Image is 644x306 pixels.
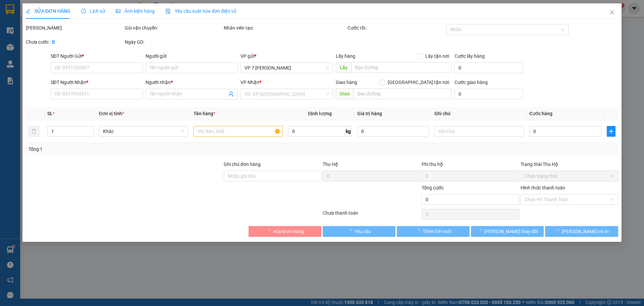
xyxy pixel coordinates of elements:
[351,62,452,73] input: Dọc đường
[385,79,452,86] span: [GEOGRAPHIC_DATA] tận nơi
[146,79,238,86] div: Người nhận
[323,226,395,237] button: Yêu cầu
[477,229,484,233] span: loading
[26,9,31,13] span: edit
[165,9,171,14] img: icon
[273,228,304,235] span: Hủy Đơn Hàng
[51,52,143,60] div: SĐT Người Gửi
[422,161,519,171] div: Phí thu hộ
[249,226,321,237] button: Hủy Đơn Hàng
[99,111,124,116] span: Đơn vị tính
[26,8,70,14] span: SỬA ĐƠN HÀNG
[224,171,321,181] input: Ghi chú đơn hàng
[357,111,382,116] span: Giá trị hàng
[397,226,470,237] button: Thêm ĐH mới
[454,89,523,99] input: Cước giao hàng
[241,52,333,60] div: VP gửi
[435,126,524,137] input: Ghi Chú
[81,9,86,13] span: clock-circle
[308,111,332,116] span: Định lượng
[422,185,444,190] span: Tổng cước
[347,24,445,32] div: Cước rồi :
[125,38,222,46] div: Ngày GD:
[345,126,352,137] span: kg
[229,91,234,97] span: user-add
[266,229,273,233] span: loading
[607,129,615,134] span: plus
[51,79,143,86] div: SĐT Người Nhận
[146,52,238,60] div: Người gửi
[322,209,421,221] div: Chưa thanh toán
[26,38,123,46] div: Chưa cước :
[525,171,614,181] span: Chọn trạng thái
[545,226,618,237] button: [PERSON_NAME] và In
[603,3,622,22] button: Close
[423,228,451,235] span: Thêm ĐH mới
[29,145,249,153] div: Tổng: 1
[224,162,261,167] label: Ghi chú đơn hàng
[423,52,452,60] span: Lấy tận nơi
[194,126,283,137] input: VD: Bàn, Ghế
[103,126,184,136] span: Khác
[609,10,615,15] span: close
[607,126,615,137] button: plus
[562,228,609,235] span: [PERSON_NAME] và In
[52,39,55,45] b: 0
[323,162,338,167] span: Thu Hộ
[81,8,105,14] span: Lịch sử
[432,107,527,120] th: Ghi chú
[415,229,423,233] span: loading
[454,62,523,73] input: Cước lấy hàng
[354,88,452,99] input: Dọc đường
[529,111,552,116] span: Cước hàng
[224,24,346,32] div: Nhân viên tạo:
[521,185,565,190] label: Hình thức thanh toán
[116,9,120,13] span: picture
[336,88,354,99] span: Giao
[471,226,544,237] button: [PERSON_NAME] thay đổi
[454,53,485,59] label: Cước lấy hàng
[29,126,39,137] button: delete
[245,63,329,73] span: VP 7 Phạm Văn Đồng
[165,8,236,14] span: Yêu cầu xuất hóa đơn điện tử
[194,111,215,116] span: Tên hàng
[336,53,355,59] span: Lấy hàng
[484,228,538,235] span: [PERSON_NAME] thay đổi
[355,228,371,235] span: Yêu cầu
[125,24,222,32] div: Gói vận chuyển:
[454,80,488,85] label: Cước giao hàng
[241,80,260,85] span: VP Nhận
[336,62,351,73] span: Lấy
[116,8,155,14] span: Ảnh kiện hàng
[554,229,562,233] span: loading
[336,80,357,85] span: Giao hàng
[347,229,355,233] span: loading
[47,111,53,116] span: SL
[26,24,123,32] div: [PERSON_NAME]:
[521,161,618,168] div: Trạng thái Thu Hộ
